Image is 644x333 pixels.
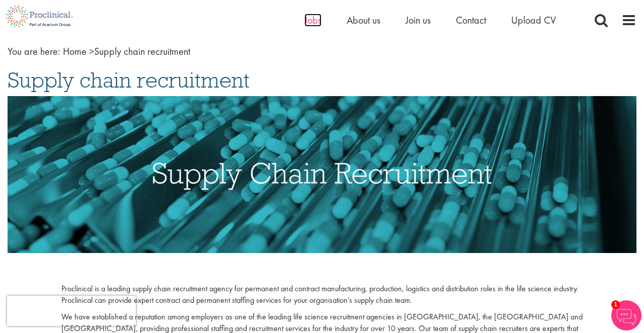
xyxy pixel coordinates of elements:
[89,45,94,58] span: >
[406,14,431,27] a: Join us
[611,300,620,309] span: 1
[63,45,87,58] a: breadcrumb link to Home
[8,96,636,254] img: Supply Chain Recruitment
[347,14,380,27] a: About us
[8,66,250,94] span: Supply chain recruitment
[511,14,556,27] a: Upload CV
[456,14,486,27] a: Contact
[61,283,583,306] p: Proclinical is a leading supply chain recruitment agency for permanent and contract manufacturing...
[7,296,136,326] iframe: reCAPTCHA
[63,45,190,58] span: Supply chain recruitment
[611,300,641,330] img: Chatbot
[304,14,321,27] a: Jobs
[8,45,60,58] span: You are here:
